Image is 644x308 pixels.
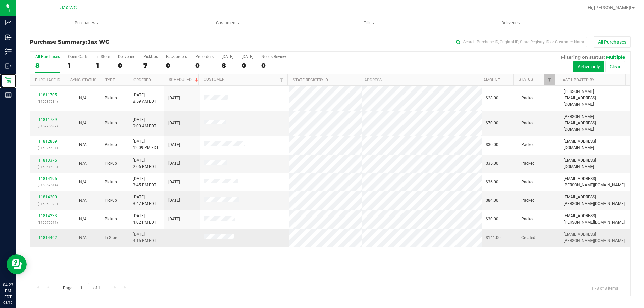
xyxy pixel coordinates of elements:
[195,62,214,69] div: 0
[166,62,187,69] div: 0
[143,62,158,69] div: 7
[105,142,117,148] span: Pickup
[168,160,180,167] span: [DATE]
[563,138,626,151] span: [EMAIL_ADDRESS][DOMAIN_NAME]
[34,182,61,188] p: (316069614)
[157,16,299,30] a: Customers
[79,235,87,241] button: N/A
[299,20,439,26] span: Tills
[486,235,501,241] span: $141.00
[5,63,12,69] inline-svg: Outbound
[544,74,555,85] a: Filter
[38,139,57,144] a: 11812859
[261,62,286,69] div: 0
[133,92,156,105] span: [DATE] 8:59 AM EDT
[521,216,535,222] span: Packed
[486,160,498,167] span: $35.00
[204,77,224,82] a: Customer
[105,120,117,126] span: Pickup
[168,142,180,148] span: [DATE]
[440,16,581,30] a: Deliveries
[34,219,61,226] p: (316070611)
[79,142,87,147] span: Not Applicable
[79,95,87,101] button: N/A
[5,77,12,84] inline-svg: Retail
[168,95,180,101] span: [DATE]
[133,231,156,244] span: [DATE] 4:15 PM EDT
[521,95,535,101] span: Packed
[38,93,57,97] a: 11811705
[7,254,27,274] iframe: Resource center
[38,195,57,199] a: 11814200
[563,114,626,133] span: [PERSON_NAME][EMAIL_ADDRESS][DOMAIN_NAME]
[79,217,87,221] span: Not Applicable
[486,95,498,101] span: $28.00
[521,179,535,185] span: Packed
[521,197,535,204] span: Packed
[5,91,12,98] inline-svg: Reports
[30,39,230,45] h3: Purchase Summary:
[68,54,88,59] div: Open Carts
[166,54,187,59] div: Back-orders
[118,54,135,59] div: Deliveries
[293,78,328,82] a: State Registry ID
[168,197,180,204] span: [DATE]
[96,54,110,59] div: In Store
[79,142,87,148] button: N/A
[222,54,233,59] div: [DATE]
[299,16,440,30] a: Tills
[133,194,156,207] span: [DATE] 3:47 PM EDT
[563,213,626,226] span: [EMAIL_ADDRESS][PERSON_NAME][DOMAIN_NAME]
[38,213,57,218] a: 11814233
[563,194,626,207] span: [EMAIL_ADDRESS][PERSON_NAME][DOMAIN_NAME]
[241,54,253,59] div: [DATE]
[486,216,498,222] span: $30.00
[261,54,286,59] div: Needs Review
[60,5,77,11] span: Jax WC
[486,197,498,204] span: $84.00
[16,16,157,30] a: Purchases
[105,235,118,241] span: In-Store
[35,78,60,82] a: Purchase ID
[88,39,109,45] span: Jax WC
[34,201,61,207] p: (316069023)
[133,138,159,151] span: [DATE] 12:09 PM EDT
[105,216,117,222] span: Pickup
[168,216,180,222] span: [DATE]
[563,176,626,188] span: [EMAIL_ADDRESS][PERSON_NAME][DOMAIN_NAME]
[195,54,214,59] div: Pre-orders
[563,88,626,108] span: [PERSON_NAME][EMAIL_ADDRESS][DOMAIN_NAME]
[38,176,57,181] a: 11814195
[105,197,117,204] span: Pickup
[105,160,117,167] span: Pickup
[168,120,180,126] span: [DATE]
[38,235,57,240] a: 11814462
[3,300,13,305] p: 08/19
[521,142,535,148] span: Packed
[35,54,60,59] div: All Purchases
[57,283,106,293] span: Page of 1
[586,283,624,293] span: 1 - 8 of 8 items
[241,62,253,69] div: 0
[96,62,110,69] div: 1
[561,54,605,60] span: Filtering on status:
[594,36,631,48] button: All Purchases
[359,74,478,86] th: Address
[79,96,87,100] span: Not Applicable
[133,78,151,82] a: Ordered
[486,142,498,148] span: $30.00
[5,19,12,26] inline-svg: Analytics
[105,78,115,82] a: Type
[5,34,12,41] inline-svg: Inbound
[486,179,498,185] span: $36.00
[105,179,117,185] span: Pickup
[34,145,61,151] p: (316026431)
[168,179,180,185] span: [DATE]
[34,98,61,105] p: (315987934)
[563,231,626,244] span: [EMAIL_ADDRESS][PERSON_NAME][DOMAIN_NAME]
[158,20,298,26] span: Customers
[133,117,156,129] span: [DATE] 9:00 AM EDT
[79,121,87,125] span: Not Applicable
[79,160,87,167] button: N/A
[38,117,57,122] a: 11811789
